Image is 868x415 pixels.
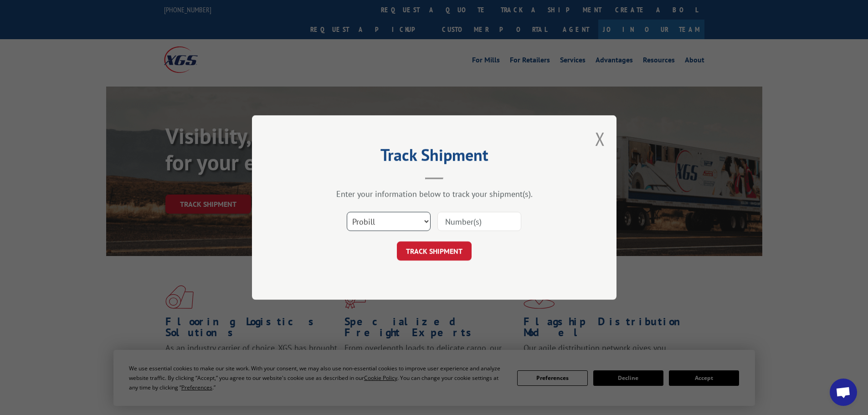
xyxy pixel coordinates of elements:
[298,189,571,199] div: Enter your information below to track your shipment(s).
[595,127,605,151] button: Close modal
[298,149,571,166] h2: Track Shipment
[830,379,857,406] div: Open chat
[397,241,472,261] button: TRACK SHIPMENT
[437,212,521,231] input: Number(s)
